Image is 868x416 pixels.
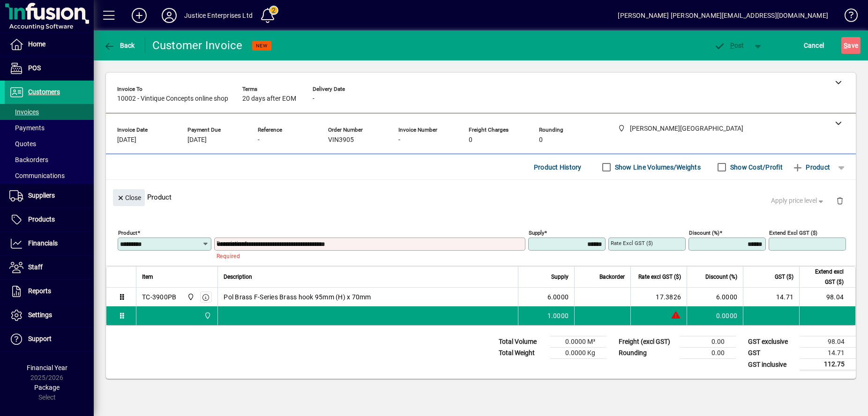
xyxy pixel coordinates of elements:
mat-label: Extend excl GST ($) [769,230,817,236]
a: POS [5,57,94,80]
button: Post [709,37,749,54]
span: Home [28,40,45,48]
span: - [313,95,314,103]
a: Communications [5,168,94,184]
button: Close [113,189,145,206]
td: 112.75 [800,359,856,371]
button: Delete [829,189,851,212]
span: Products [28,215,55,223]
label: Show Cost/Profit [728,163,783,172]
span: [DATE] [117,136,136,144]
span: Pol Brass F-Series Brass hook 95mm (H) x 70mm [224,292,371,302]
span: Financials [28,239,58,247]
span: Apply price level [771,196,825,206]
span: Backorders [9,156,48,163]
span: Item [142,272,153,282]
span: Staff [28,263,43,271]
span: POS [28,64,41,72]
span: NEW [256,43,268,49]
span: 20 days after EOM [242,95,296,103]
span: Invoices [9,108,39,116]
span: GST ($) [775,272,793,282]
span: Financial Year [27,364,67,371]
app-page-header-button: Delete [829,196,851,205]
td: 0.00 [680,348,736,359]
td: 0.0000 M³ [550,336,606,348]
a: Invoices [5,104,94,120]
a: Home [5,33,94,56]
a: Backorders [5,152,94,168]
td: Total Volume [494,336,550,348]
td: 14.71 [743,288,799,306]
div: Customer Invoice [152,38,243,53]
span: Settings [28,311,52,319]
div: [PERSON_NAME] [PERSON_NAME][EMAIL_ADDRESS][DOMAIN_NAME] [618,8,828,23]
td: 14.71 [800,348,856,359]
span: Reports [28,287,51,295]
span: 0 [539,136,543,144]
span: Extend excl GST ($) [805,267,844,287]
td: 98.04 [799,288,855,306]
span: Product History [534,160,582,175]
span: Communications [9,172,65,179]
mat-label: Discount (%) [689,230,719,236]
div: Justice Enterprises Ltd [184,8,253,23]
span: 0 [469,136,472,144]
a: Staff [5,256,94,279]
span: Quotes [9,140,36,148]
div: Product [106,180,856,214]
label: Show Line Volumes/Weights [613,163,701,172]
span: Support [28,335,52,342]
span: Close [117,190,141,206]
a: Knowledge Base [838,2,856,32]
td: GST [743,348,800,359]
button: Product History [530,159,585,176]
span: - [258,136,260,144]
mat-label: Description [217,240,244,246]
button: Profile [154,7,184,24]
button: Cancel [801,37,827,54]
span: P [730,42,734,49]
mat-label: Rate excl GST ($) [611,240,653,246]
a: Reports [5,280,94,303]
mat-error: Required [217,251,518,260]
a: Support [5,327,94,351]
span: Rate excl GST ($) [638,272,681,282]
td: GST inclusive [743,359,800,371]
td: Total Weight [494,348,550,359]
a: Financials [5,232,94,255]
span: henderson warehouse [185,292,195,302]
span: - [398,136,400,144]
span: Back [104,42,135,49]
span: Discount (%) [705,272,737,282]
span: Customers [28,88,60,96]
a: Quotes [5,136,94,152]
span: 1.0000 [547,311,569,320]
span: Payments [9,124,45,132]
td: 6.0000 [687,288,743,306]
td: 0.00 [680,336,736,348]
td: Freight (excl GST) [614,336,680,348]
td: 0.0000 Kg [550,348,606,359]
span: ave [844,38,858,53]
app-page-header-button: Close [111,193,147,201]
span: Suppliers [28,192,55,199]
div: TC-3900PB [142,292,176,302]
a: Suppliers [5,184,94,208]
span: Supply [551,272,569,282]
button: Back [101,37,137,54]
button: Add [124,7,154,24]
a: Settings [5,304,94,327]
span: henderson warehouse [202,311,212,321]
span: [DATE] [187,136,207,144]
mat-label: Product [118,230,137,236]
span: ost [714,42,744,49]
span: 6.0000 [547,292,569,302]
button: Apply price level [767,193,829,209]
mat-label: Supply [529,230,544,236]
span: S [844,42,847,49]
td: 98.04 [800,336,856,348]
div: 17.3826 [636,292,681,302]
td: Rounding [614,348,680,359]
button: Save [841,37,861,54]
